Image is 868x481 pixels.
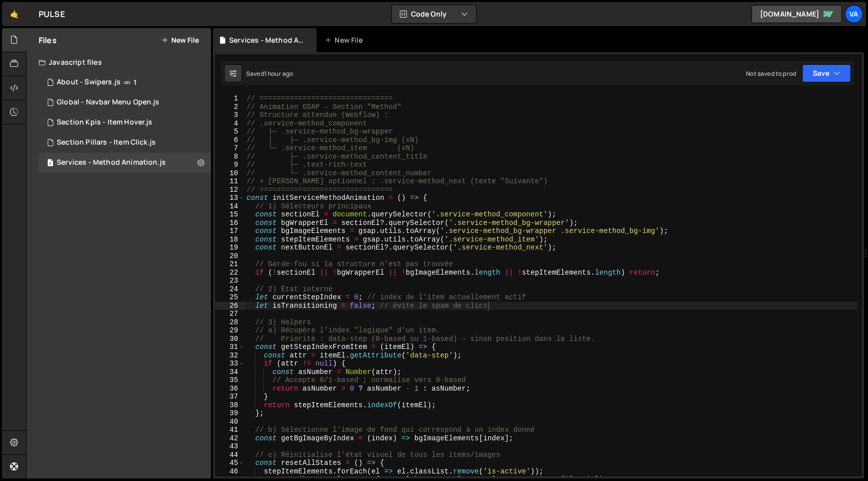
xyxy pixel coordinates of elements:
div: Services - Method Animation.js [229,35,304,45]
div: 16253/44426.js [39,92,211,112]
div: Javascript files [27,52,211,72]
div: 26 [215,302,245,310]
div: 3 [215,111,245,119]
div: 35 [215,376,245,385]
div: About - Swipers.js [57,78,121,87]
div: 1 hour ago [264,69,293,78]
button: Save [802,64,851,82]
button: New File [161,36,199,44]
div: 43 [215,442,245,451]
div: 34 [215,368,245,377]
div: 45 [215,459,245,467]
div: 42 [215,434,245,443]
div: 1 [215,94,245,103]
div: 31 [215,343,245,351]
div: 33 [215,359,245,368]
span: 1 [134,78,137,86]
div: 19 [215,244,245,252]
div: 5 [215,128,245,136]
div: 9 [215,161,245,169]
div: 15 [215,210,245,219]
div: 21 [215,260,245,269]
div: 7 [215,144,245,153]
div: Section Pillars - Item Click.js [57,138,156,147]
div: 8 [215,153,245,161]
div: PULSE [39,8,65,20]
div: Services - Method Animation.js [39,153,211,173]
div: Section Kpis - Item Hover.js [57,118,152,127]
div: 28 [215,318,245,327]
div: 20 [215,252,245,261]
div: 38 [215,401,245,410]
div: 17 [215,227,245,235]
div: New File [324,35,367,45]
div: 16253/44485.js [39,112,211,133]
div: 16253/43838.js [39,72,211,92]
div: 27 [215,310,245,318]
div: 22 [215,269,245,277]
span: 1 [47,160,53,168]
h2: Files [39,35,57,46]
div: 11 [215,177,245,186]
div: 14 [215,202,245,211]
div: 36 [215,385,245,393]
a: Va [845,5,863,23]
div: 29 [215,326,245,335]
div: 25 [215,293,245,302]
div: Global - Navbar Menu Open.js [57,98,159,107]
div: 16 [215,219,245,227]
div: 24 [215,285,245,294]
div: 30 [215,335,245,343]
div: 44 [215,451,245,459]
div: 41 [215,426,245,434]
div: 6 [215,136,245,145]
div: 37 [215,393,245,401]
div: Services - Method Animation.js [57,158,166,167]
button: Code Only [392,5,476,23]
div: 32 [215,351,245,360]
div: 13 [215,194,245,202]
div: 46 [215,467,245,476]
div: 12 [215,186,245,194]
div: 40 [215,418,245,426]
div: Not saved to prod [746,69,796,78]
div: 4 [215,119,245,128]
div: 18 [215,235,245,244]
div: 23 [215,277,245,285]
div: 16253/44429.js [39,133,211,153]
div: 10 [215,169,245,178]
a: 🤙 [2,2,27,26]
div: Saved [246,69,293,78]
div: 39 [215,409,245,418]
div: 2 [215,103,245,111]
a: [DOMAIN_NAME] [751,5,842,23]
